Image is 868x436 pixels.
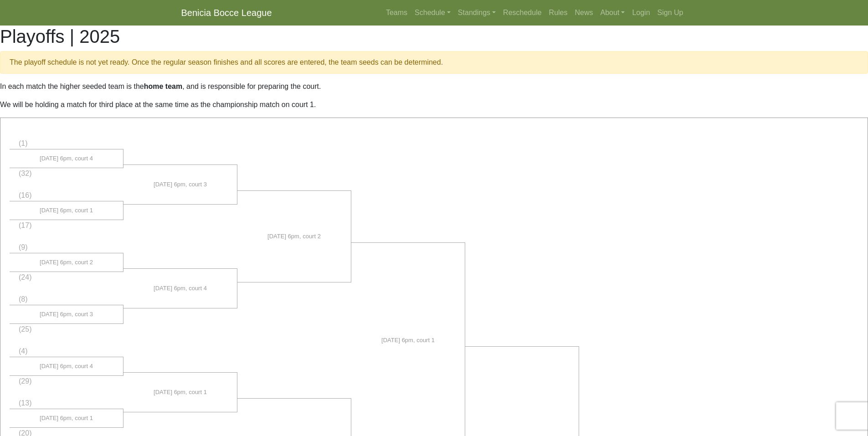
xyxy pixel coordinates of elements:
span: (4) [19,347,28,355]
span: (32) [19,169,31,177]
a: Reschedule [499,4,545,22]
a: News [571,4,597,22]
a: Rules [545,4,571,22]
span: [DATE] 6pm, court 1 [381,336,435,345]
a: Benicia Bocce League [181,4,272,22]
span: [DATE] 6pm, court 3 [40,310,93,319]
span: [DATE] 6pm, court 3 [154,180,207,189]
span: [DATE] 6pm, court 2 [267,232,321,241]
span: (16) [19,191,31,199]
span: [DATE] 6pm, court 1 [154,388,207,397]
span: [DATE] 6pm, court 4 [154,284,207,293]
span: [DATE] 6pm, court 4 [40,362,93,371]
a: About [597,4,629,22]
a: Sign Up [654,4,687,22]
a: Login [628,4,653,22]
span: (13) [19,399,31,407]
span: (29) [19,377,31,385]
span: (17) [19,221,31,229]
a: Standings [454,4,499,22]
span: [DATE] 6pm, court 1 [40,206,93,215]
span: (1) [19,139,28,147]
span: (9) [19,243,28,251]
span: (25) [19,325,31,333]
strong: home team [144,82,182,90]
a: Schedule [411,4,454,22]
a: Teams [382,4,411,22]
span: (24) [19,273,31,281]
span: [DATE] 6pm, court 1 [40,414,93,423]
span: [DATE] 6pm, court 4 [40,154,93,163]
span: (8) [19,295,28,303]
span: [DATE] 6pm, court 2 [40,258,93,267]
